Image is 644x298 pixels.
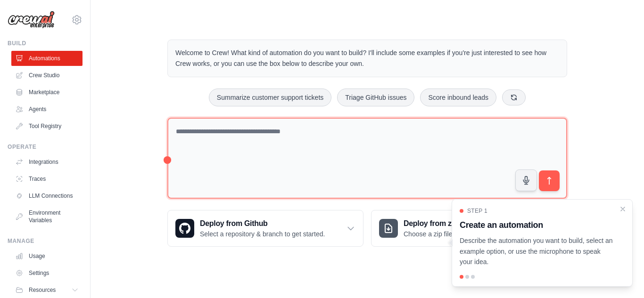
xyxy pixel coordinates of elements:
[8,40,83,47] div: Build
[11,188,83,203] a: LLM Connections
[11,249,83,264] a: Usage
[467,207,487,215] span: Step 1
[200,229,325,239] p: Select a repository & branch to get started.
[404,229,483,239] p: Choose a zip file to upload.
[11,85,83,100] a: Marketplace
[11,68,83,83] a: Crew Studio
[11,102,83,117] a: Agents
[11,119,83,134] a: Tool Registry
[11,51,83,66] a: Automations
[175,48,559,69] p: Welcome to Crew! What kind of automation do you want to build? I'll include some examples if you'...
[337,89,414,106] button: Triage GitHub issues
[404,218,483,229] h3: Deploy from zip file
[11,282,83,298] button: Resources
[200,218,325,229] h3: Deploy from Github
[460,218,613,232] h3: Create an automation
[11,171,83,186] a: Traces
[460,235,613,267] p: Describe the automation you want to build, select an example option, or use the microphone to spe...
[8,143,83,151] div: Operate
[29,286,56,294] span: Resources
[619,205,627,213] button: Close walkthrough
[8,237,83,245] div: Manage
[420,89,496,106] button: Score inbound leads
[8,11,55,29] img: Logo
[209,89,331,106] button: Summarize customer support tickets
[11,154,83,169] a: Integrations
[11,205,83,228] a: Environment Variables
[11,266,83,281] a: Settings
[597,253,644,298] iframe: Chat Widget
